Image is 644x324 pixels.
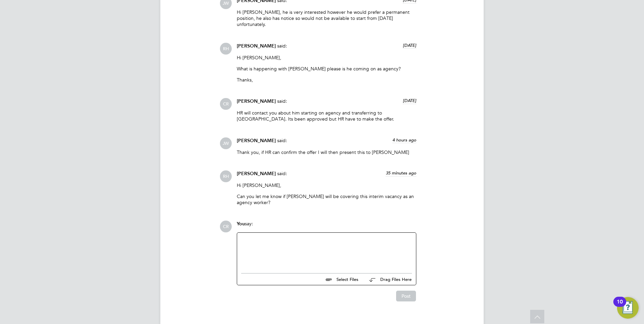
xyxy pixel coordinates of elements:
span: [PERSON_NAME] [237,43,276,49]
span: 4 hours ago [392,137,416,143]
button: Drag Files Here [364,272,412,287]
span: said: [277,43,287,49]
span: said: [277,137,287,143]
p: HR will contact you about him starting on agency and transferring to [GEOGRAPHIC_DATA]. Its been ... [237,110,416,122]
span: [DATE] [403,42,416,48]
p: Thanks, [237,77,416,83]
p: Hi [PERSON_NAME], [237,55,416,61]
button: Post [396,291,416,301]
div: say: [237,221,416,232]
span: [DATE] [403,98,416,103]
p: What is happening with [PERSON_NAME] please is he coming on as agency? [237,66,416,72]
div: 10 [617,302,623,311]
span: said: [277,98,287,104]
span: 35 minutes ago [386,170,416,176]
span: RH [220,170,232,182]
span: CR [220,98,232,110]
span: RH [220,43,232,55]
span: CR [220,221,232,232]
p: Hi [PERSON_NAME], he is very interested however he would prefer a permanent position, he also has... [237,9,416,28]
p: Thank you, if HR can confirm the offer I will then present this to [PERSON_NAME] [237,149,416,155]
button: Open Resource Center, 10 new notifications [617,297,639,319]
p: Can you let me know if [PERSON_NAME] will be covering this interim vacancy as an agency worker? [237,193,416,205]
span: [PERSON_NAME] [237,98,276,104]
span: You [237,221,245,227]
span: JW [220,137,232,149]
span: [PERSON_NAME] [237,138,276,143]
span: [PERSON_NAME] [237,171,276,176]
span: said: [277,170,287,176]
p: Hi [PERSON_NAME], [237,182,416,188]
